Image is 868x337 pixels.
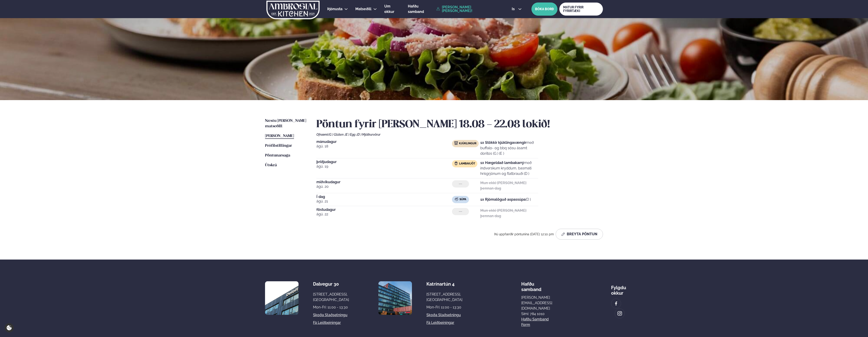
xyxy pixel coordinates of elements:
[480,197,526,202] strong: 1x Rjómalöguð aspassúpa
[480,181,526,190] strong: Mun ekki [PERSON_NAME] þennan dag
[265,118,307,129] a: Næstu [PERSON_NAME] matseðill
[345,133,357,136] span: (E ) Egg ,
[316,133,603,136] div: Ofnæmi:
[313,312,347,318] a: Skoða staðsetningu
[328,133,345,136] span: (G ) Glúten ,
[617,311,622,316] img: image alt
[265,163,277,168] a: Útskrá
[459,162,475,166] span: Lambakjöt
[615,309,624,318] a: image alt
[426,305,462,310] div: Mon-Fri: 11:00 - 13:30
[316,212,452,217] span: ágú. 22
[559,2,603,16] a: MATUR FYRIR FYRIRTÆKI
[313,305,349,310] div: Mon-Fri: 11:00 - 13:30
[265,144,292,148] span: Prófílstillingar
[611,299,621,308] a: image alt
[480,161,524,165] strong: 1x Hægeldað lambakarrý
[521,278,541,292] span: Hafðu samband
[521,311,552,317] p: Sími: 784 1010
[355,7,371,11] span: Matseðill
[521,295,552,311] a: [PERSON_NAME][EMAIL_ADDRESS][DOMAIN_NAME]
[531,2,557,16] button: BÓKA BORÐ
[455,197,458,201] img: soup.svg
[459,142,476,145] span: Kjúklingur
[426,281,462,287] div: Katrínartún 4
[556,229,603,240] button: Breyta Pöntun
[266,1,320,19] img: logo
[316,164,452,169] span: ágú. 19
[384,4,394,14] span: Um okkur
[265,119,306,128] span: Næstu [PERSON_NAME] matseðill
[316,160,452,164] span: þriðjudagur
[313,292,349,303] div: [STREET_ADDRESS], [GEOGRAPHIC_DATA]
[313,320,341,325] a: Fá leiðbeiningar
[316,118,603,131] h2: Pöntun fyrir [PERSON_NAME] 18.08 - 22.08 lokið!
[614,301,619,306] img: image alt
[316,180,452,184] span: miðvikudagur
[480,208,526,218] strong: Mun ekki [PERSON_NAME] þennan dag
[508,7,525,11] button: is
[459,198,466,201] span: Súpa
[378,281,412,315] img: image alt
[459,210,462,213] span: ---
[426,320,454,325] a: Fá leiðbeiningar
[316,195,452,199] span: Í dag
[265,163,277,167] span: Útskrá
[265,133,294,139] a: [PERSON_NAME]
[355,6,371,12] a: Matseðill
[5,323,14,332] a: Cookie settings
[327,6,342,12] a: Þjónusta
[459,182,462,186] span: ---
[480,160,538,176] p: með indverskum kryddum, basmati hrísgrjónum og flatbrauði (D )
[426,292,462,303] div: [STREET_ADDRESS], [GEOGRAPHIC_DATA]
[480,140,526,145] strong: 1x Stökkir kjúklingavængir
[436,5,501,13] a: [PERSON_NAME] [PERSON_NAME]!
[521,317,552,327] a: Hafðu samband form
[357,133,380,136] span: (D ) Mjólkurvörur
[384,4,400,14] a: Um okkur
[327,7,342,11] span: Þjónusta
[494,232,554,236] span: Þú uppfærðir pöntunina [DATE] 12:10 pm
[408,4,424,14] span: Hafðu samband
[265,154,290,157] span: Pöntunarsaga
[316,199,452,204] span: ágú. 21
[408,4,434,14] a: Hafðu samband
[316,144,452,149] span: ágú. 18
[265,281,299,315] img: image alt
[480,197,531,202] p: (D )
[313,281,349,287] div: Dalvegur 30
[611,281,626,296] div: Fylgdu okkur
[316,140,452,144] span: mánudagur
[265,134,294,138] span: [PERSON_NAME]
[426,312,461,318] a: Skoða staðsetningu
[454,141,458,145] img: chicken.svg
[454,161,458,165] img: Lamb.svg
[512,7,516,11] span: is
[265,143,292,149] a: Prófílstillingar
[265,153,290,158] a: Pöntunarsaga
[316,184,452,189] span: ágú. 20
[480,140,538,156] p: með buffalo- og bbq sósu ásamt doritos (G ) (E )
[316,208,452,212] span: föstudagur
